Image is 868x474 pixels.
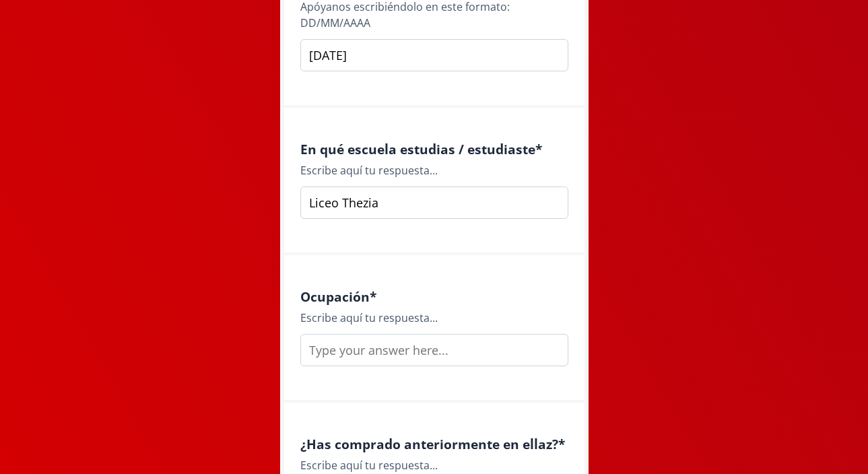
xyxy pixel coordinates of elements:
input: Type your answer here... [300,334,568,366]
input: Type your answer here... [300,187,568,219]
h4: Ocupación * [300,289,568,304]
input: Type your answer here... [300,39,568,71]
div: Escribe aquí tu respuesta... [300,457,568,473]
h4: En qué escuela estudias / estudiaste * [300,141,568,157]
div: Escribe aquí tu respuesta... [300,162,568,178]
h4: ¿Has comprado anteriormente en ellaz? * [300,436,568,452]
div: Escribe aquí tu respuesta... [300,310,568,326]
